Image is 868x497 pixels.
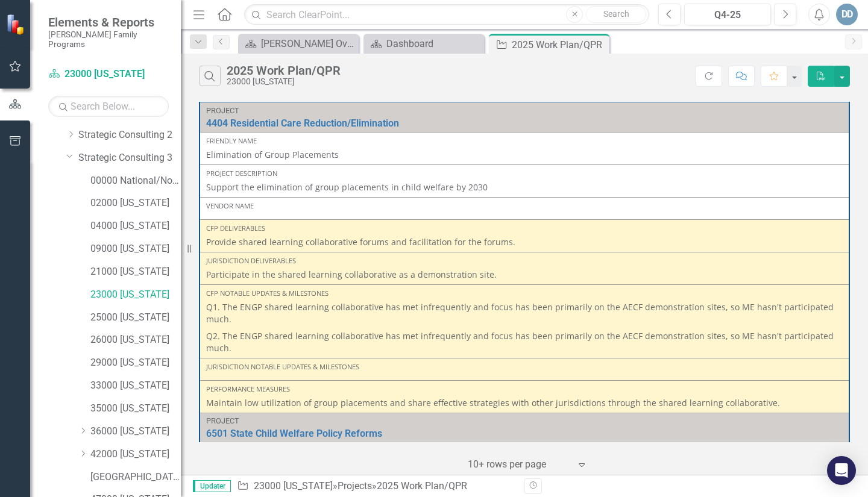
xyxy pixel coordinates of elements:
[206,236,843,248] p: Provide shared learning collaborative forums and facilitation for the forums.
[206,118,843,129] a: 4404 Residential Care Reduction/Elimination
[48,15,169,30] span: Elements & Reports
[244,4,649,25] input: Search ClearPoint...
[603,9,629,19] span: Search
[200,165,849,198] td: Double-Click to Edit
[206,289,843,298] div: CFP Notable Updates & Milestones
[261,36,356,51] div: [PERSON_NAME] Overview
[206,384,843,394] div: Performance Measures
[241,36,356,51] a: [PERSON_NAME] Overview
[200,220,849,252] td: Double-Click to Edit
[827,456,856,485] div: Open Intercom Messenger
[206,428,843,439] a: 6501 State Child Welfare Policy Reforms
[48,30,169,49] small: [PERSON_NAME] Family Programs
[200,252,849,285] td: Double-Click to Edit
[684,4,771,25] button: Q4-25
[227,77,341,86] div: 23000 [US_STATE]
[206,397,843,409] p: Maintain low utilization of group placements and share effective strategies with other jurisdicti...
[48,96,169,117] input: Search Below...
[200,413,849,443] td: Double-Click to Edit Right Click for Context Menu
[90,242,181,256] a: 09000 [US_STATE]
[90,288,181,302] a: 23000 [US_STATE]
[200,102,849,133] td: Double-Click to Edit Right Click for Context Menu
[206,256,843,266] div: Jurisdiction Deliverables
[200,381,849,413] td: Double-Click to Edit
[90,470,181,484] a: [GEOGRAPHIC_DATA][US_STATE]
[206,362,843,372] div: Jurisdiction Notable Updates & Milestones
[78,151,181,165] a: Strategic Consulting 3
[586,6,646,23] button: Search
[237,480,515,493] div: » »
[90,265,181,279] a: 21000 [US_STATE]
[206,136,843,146] div: Friendly Name
[206,181,843,193] p: Support the elimination of group placements in child welfare by 2030
[90,356,181,370] a: 29000 [US_STATE]
[688,8,767,22] div: Q4-25
[90,196,181,210] a: 02000 [US_STATE]
[90,448,181,461] a: 42000 [US_STATE]
[836,4,858,25] button: DD
[206,201,843,211] div: Vendor Name
[200,198,849,220] td: Double-Click to Edit
[90,425,181,439] a: 36000 [US_STATE]
[200,133,849,165] td: Double-Click to Edit
[206,328,843,354] p: Q2. The ENGP shared learning collaborative has met infrequently and focus has been primarily on t...
[206,269,843,281] p: Participate in the shared learning collaborative as a demonstration site.
[366,36,481,51] a: Dashboard
[90,402,181,416] a: 35000 [US_STATE]
[254,480,333,492] a: 23000 [US_STATE]
[90,219,181,233] a: 04000 [US_STATE]
[90,174,181,188] a: 00000 National/No Jurisdiction (SC3)
[90,333,181,347] a: 26000 [US_STATE]
[206,169,843,178] div: Project Description
[206,223,843,233] div: CFP Deliverables
[227,64,341,77] div: 2025 Work Plan/QPR
[48,67,169,81] a: 23000 [US_STATE]
[90,311,181,325] a: 25000 [US_STATE]
[512,37,606,52] div: 2025 Work Plan/QPR
[206,107,843,115] div: Project
[78,128,181,142] a: Strategic Consulting 2
[338,480,372,492] a: Projects
[6,13,27,34] img: ClearPoint Strategy
[90,379,181,393] a: 33000 [US_STATE]
[206,301,843,328] p: Q1. The ENGP shared learning collaborative has met infrequently and focus has been primarily on t...
[206,149,339,160] span: Elimination of Group Placements
[386,36,481,51] div: Dashboard
[193,480,231,492] span: Updater
[206,417,843,425] div: Project
[200,285,849,358] td: Double-Click to Edit
[377,480,467,492] div: 2025 Work Plan/QPR
[200,358,849,381] td: Double-Click to Edit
